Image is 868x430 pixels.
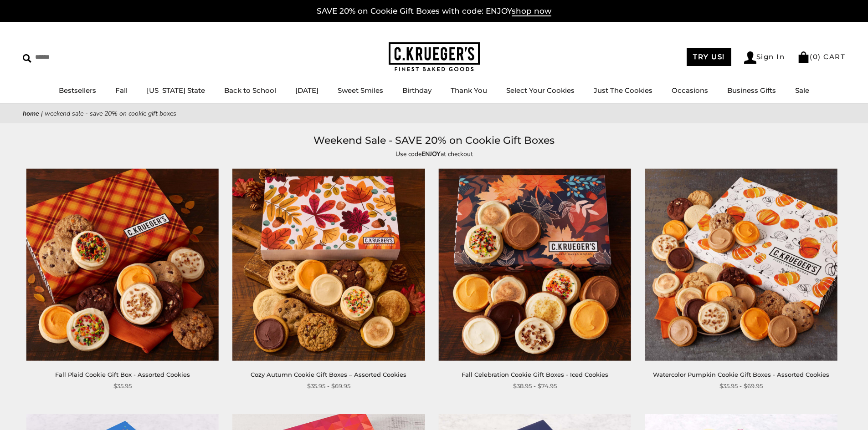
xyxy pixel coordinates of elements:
a: Occasions [672,86,708,95]
h1: Weekend Sale - SAVE 20% on Cookie Gift Boxes [36,132,832,149]
span: shop now [512,6,551,16]
a: Birthday [402,86,431,95]
img: Fall Celebration Cookie Gift Boxes - Iced Cookies [439,169,631,361]
img: Watercolor Pumpkin Cookie Gift Boxes - Assorted Cookies [645,169,837,361]
a: Fall [115,86,128,95]
a: Sign In [744,51,785,64]
iframe: Sign Up via Text for Offers [7,395,94,423]
img: Account [744,51,756,64]
img: Bag [797,51,810,63]
a: (0) CART [797,52,845,61]
a: Watercolor Pumpkin Cookie Gift Boxes - Assorted Cookies [653,371,829,378]
a: Business Gifts [727,86,776,95]
a: [DATE] [295,86,318,95]
a: Bestsellers [59,86,96,95]
a: Back to School [224,86,276,95]
span: $35.95 [113,381,132,391]
span: $38.95 - $74.95 [513,381,557,391]
a: Just The Cookies [594,86,652,95]
a: Select Your Cookies [506,86,575,95]
a: [US_STATE] State [147,86,205,95]
span: 0 [813,52,818,61]
a: Home [23,109,39,118]
a: Fall Plaid Cookie Gift Box - Assorted Cookies [55,371,190,378]
img: Fall Plaid Cookie Gift Box - Assorted Cookies [26,169,219,361]
a: Sale [795,86,809,95]
input: Search [23,50,131,64]
img: Search [23,54,31,63]
a: TRY US! [687,48,731,66]
nav: breadcrumbs [23,108,845,119]
a: Thank You [451,86,487,95]
p: Use code at checkout [225,149,644,159]
span: Weekend Sale - SAVE 20% on Cookie Gift Boxes [45,109,176,118]
a: SAVE 20% on Cookie Gift Boxes with code: ENJOYshop now [317,6,551,16]
a: Cozy Autumn Cookie Gift Boxes – Assorted Cookies [251,371,406,378]
img: Cozy Autumn Cookie Gift Boxes – Assorted Cookies [232,169,425,361]
strong: ENJOY [421,150,441,158]
span: $35.95 - $69.95 [719,381,763,391]
a: Sweet Smiles [338,86,383,95]
a: Fall Celebration Cookie Gift Boxes - Iced Cookies [462,371,608,378]
img: C.KRUEGER'S [389,42,480,72]
span: | [41,109,43,118]
span: $35.95 - $69.95 [307,381,350,391]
